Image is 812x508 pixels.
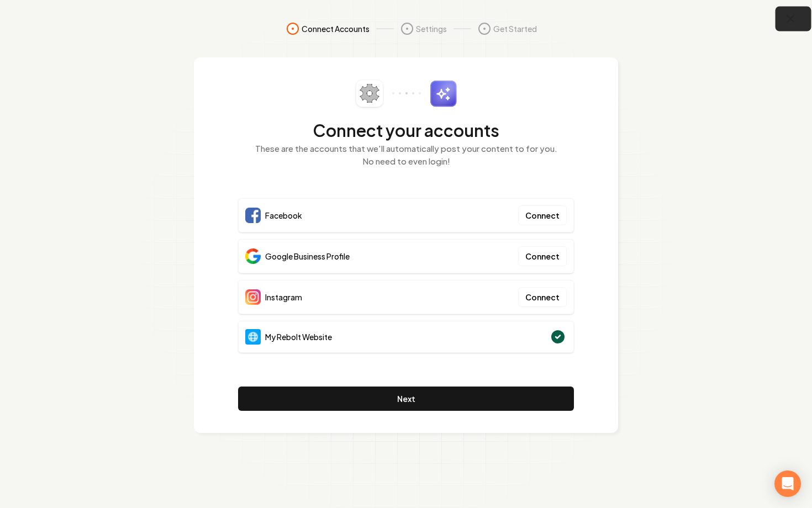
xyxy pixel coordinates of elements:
span: Instagram [265,292,302,303]
img: Instagram [245,289,261,305]
button: Connect [518,246,567,266]
p: These are the accounts that we'll automatically post your content to for you. No need to even login! [238,142,574,167]
button: Next [238,387,574,411]
span: Connect Accounts [302,23,370,34]
span: Google Business Profile [265,251,350,262]
span: Get Started [493,23,537,34]
button: Connect [518,287,567,307]
span: Facebook [265,210,302,221]
h2: Connect your accounts [238,120,574,140]
img: connector-dots.svg [392,92,421,94]
span: My Rebolt Website [265,331,332,342]
div: Open Intercom Messenger [774,470,801,497]
img: Website [245,329,261,345]
img: Google [245,248,261,264]
img: Facebook [245,208,261,223]
span: Settings [416,23,447,34]
img: sparkles.svg [430,80,457,107]
button: Connect [518,205,567,225]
